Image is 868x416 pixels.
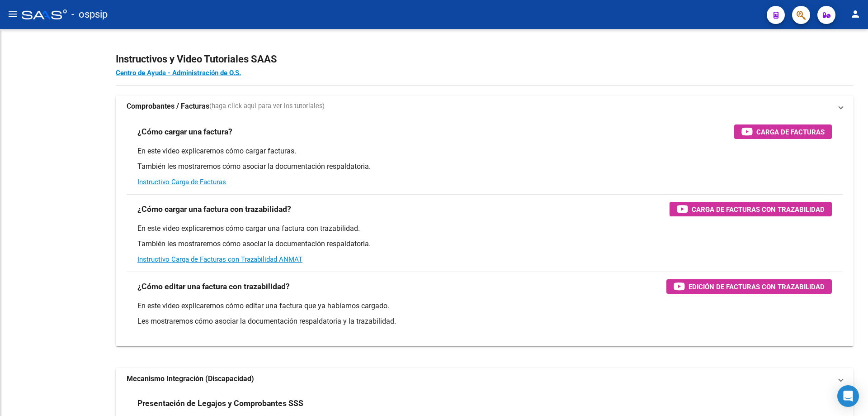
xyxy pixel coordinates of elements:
h3: ¿Cómo editar una factura con trazabilidad? [137,280,290,293]
p: En este video explicaremos cómo cargar facturas. [137,146,832,156]
a: Centro de Ayuda - Administración de O.S. [116,69,241,77]
strong: Comprobantes / Facturas [127,101,209,111]
p: En este video explicaremos cómo cargar una factura con trazabilidad. [137,224,832,234]
mat-expansion-panel-header: Mecanismo Integración (Discapacidad) [116,368,854,390]
p: También les mostraremos cómo asociar la documentación respaldatoria. [137,239,832,249]
h3: Presentación de Legajos y Comprobantes SSS [137,397,303,410]
p: También les mostraremos cómo asociar la documentación respaldatoria. [137,162,832,172]
h2: Instructivos y Video Tutoriales SAAS [116,51,854,68]
span: (haga click aquí para ver los tutoriales) [209,101,325,111]
button: Carga de Facturas con Trazabilidad [670,202,832,216]
span: Edición de Facturas con Trazabilidad [689,281,825,292]
button: Edición de Facturas con Trazabilidad [666,279,832,294]
div: Open Intercom Messenger [837,385,859,407]
a: Instructivo Carga de Facturas con Trazabilidad ANMAT [137,255,302,263]
strong: Mecanismo Integración (Discapacidad) [127,374,254,384]
p: Les mostraremos cómo asociar la documentación respaldatoria y la trazabilidad. [137,316,832,326]
mat-icon: menu [7,9,18,19]
mat-expansion-panel-header: Comprobantes / Facturas(haga click aquí para ver los tutoriales) [116,96,854,117]
h3: ¿Cómo cargar una factura con trazabilidad? [137,203,291,215]
h3: ¿Cómo cargar una factura? [137,125,232,138]
span: Carga de Facturas [756,126,825,138]
span: Carga de Facturas con Trazabilidad [692,204,825,215]
div: Comprobantes / Facturas(haga click aquí para ver los tutoriales) [116,117,854,346]
p: En este video explicaremos cómo editar una factura que ya habíamos cargado. [137,301,832,311]
span: - ospsip [71,5,108,24]
button: Carga de Facturas [734,124,832,139]
a: Instructivo Carga de Facturas [137,178,226,186]
mat-icon: person [850,9,861,19]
